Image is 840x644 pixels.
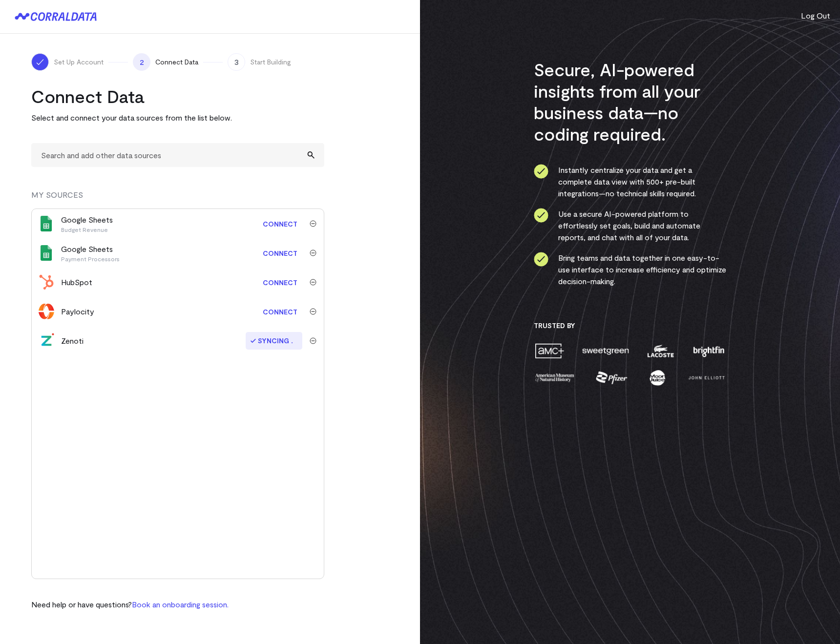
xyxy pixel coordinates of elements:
img: zenoti-2086f9c1.png [39,333,54,349]
div: Paylocity [61,306,94,317]
span: Set Up Account [54,57,104,67]
span: Start Building [250,57,291,67]
h2: Connect Data [31,85,324,107]
img: google_sheets-5a4bad8e.svg [39,245,54,261]
img: trash-40e54a27.svg [310,249,316,256]
span: 3 [228,53,245,71]
img: trash-40e54a27.svg [310,308,316,315]
img: john-elliott-25751c40.png [687,369,726,386]
div: MY SOURCES [31,189,324,208]
img: moon-juice-c312e729.png [648,369,667,386]
span: Connect Data [155,57,198,67]
img: trash-40e54a27.svg [310,279,316,286]
p: Payment Processors [61,255,120,263]
img: ico-check-circle-4b19435c.svg [534,164,548,179]
input: Search and add other data sources [31,143,324,167]
span: Syncing [246,332,302,350]
div: Google Sheets [61,214,113,233]
span: 2 [133,53,150,71]
p: Budget Revenue [61,226,113,233]
img: amnh-5afada46.png [534,369,576,386]
img: google_sheets-5a4bad8e.svg [39,216,54,231]
img: sweetgreen-1d1fb32c.png [581,342,630,359]
img: pfizer-e137f5fc.png [595,369,629,386]
a: Connect [258,303,302,321]
li: Bring teams and data together in one easy-to-use interface to increase efficiency and optimize de... [534,252,727,287]
img: paylocity-4997edbb.svg [39,304,54,319]
div: HubSpot [61,276,92,288]
div: Zenoti [61,335,84,347]
img: amc-0b11a8f1.png [534,342,565,359]
p: Select and connect your data sources from the list below. [31,112,324,124]
li: Use a secure AI-powered platform to effortlessly set goals, build and automate reports, and chat ... [534,208,727,243]
img: ico-check-white-5ff98cb1.svg [35,57,45,67]
a: Book an onboarding session. [132,600,229,609]
h3: Trusted By [534,321,727,330]
a: Connect [258,244,302,262]
li: Instantly centralize your data and get a complete data view with 500+ pre-built integrations—no t... [534,164,727,199]
div: Google Sheets [61,243,120,263]
h3: Secure, AI-powered insights from all your business data—no coding required. [534,59,727,145]
img: ico-check-circle-4b19435c.svg [534,252,548,267]
p: Need help or have questions? [31,599,229,610]
img: brightfin-a251e171.png [691,342,726,359]
img: lacoste-7a6b0538.png [646,342,675,359]
a: Connect [258,273,302,291]
img: hubspot-c1e9301f.svg [39,274,54,290]
img: ico-check-circle-4b19435c.svg [534,208,548,223]
img: trash-40e54a27.svg [310,220,316,227]
a: Connect [258,215,302,233]
button: Log Out [801,10,830,21]
img: trash-40e54a27.svg [310,337,316,344]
